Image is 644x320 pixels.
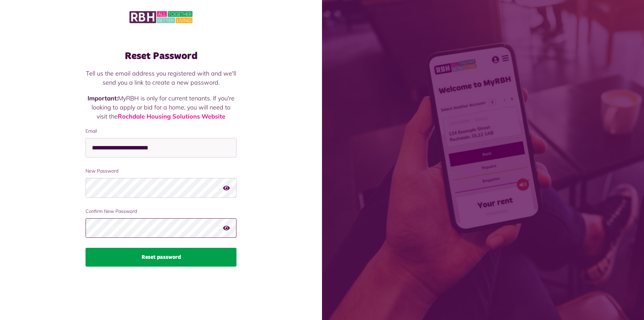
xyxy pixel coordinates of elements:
[118,112,225,120] a: Rochdale Housing Solutions Website
[86,128,236,135] label: Email
[86,94,236,121] p: MyRBH is only for current tenants. If you're looking to apply or bid for a home, you will need to...
[86,248,236,267] button: Reset password
[86,208,236,215] label: Confirm New Password
[86,69,236,87] p: Tell us the email address you registered with and we'll send you a link to create a new password.
[129,10,193,24] img: MyRBH
[86,50,236,62] h1: Reset Password
[86,168,236,175] label: New Password
[88,94,118,102] strong: Important:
